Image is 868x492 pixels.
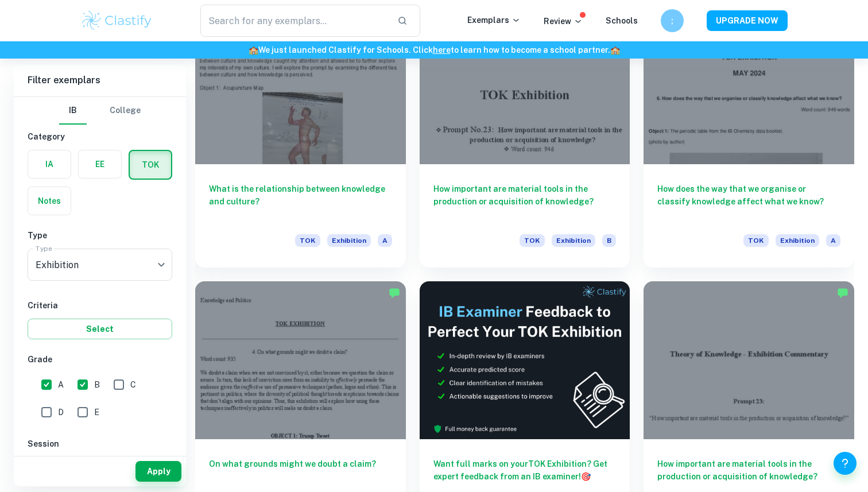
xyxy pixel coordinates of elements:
[195,6,406,268] a: What is the relationship between knowledge and culture?TOKExhibitionA
[28,229,172,242] h6: Type
[834,452,857,475] button: Help and Feedback
[544,15,583,28] p: Review
[135,461,181,482] button: Apply
[58,378,64,391] span: A
[28,187,71,215] button: Notes
[610,45,620,55] span: 🏫
[707,10,788,31] button: UPGRADE NOW
[58,406,64,419] span: D
[14,64,186,96] h6: Filter exemplars
[28,150,71,178] button: IA
[606,16,638,25] a: Schools
[644,6,854,268] a: How does the way that we organise or classify knowledge affect what we know?TOKExhibitionA
[837,287,848,299] img: Marked
[130,378,136,391] span: C
[520,234,545,247] span: TOK
[249,45,258,55] span: 🏫
[28,130,172,143] h6: Category
[581,472,591,481] span: 🎯
[28,353,172,366] h6: Grade
[776,234,819,247] span: Exhibition
[420,6,630,268] a: How important are material tools in the production or acquisition of knowledge?TOKExhibitionB
[79,150,121,178] button: EE
[130,151,171,179] button: TOK
[433,458,617,483] h6: Want full marks on your TOK Exhibition ? Get expert feedback from an IB examiner!
[327,234,371,247] span: Exhibition
[28,437,172,450] h6: Session
[666,14,679,27] h6: ;
[36,243,52,253] label: Type
[661,9,684,32] button: ;
[743,234,769,247] span: TOK
[420,281,630,439] img: Thumbnail
[433,45,451,55] a: here
[209,183,392,220] h6: What is the relationship between knowledge and culture?
[378,234,392,247] span: A
[59,97,141,125] div: Filter type choice
[657,183,840,220] h6: How does the way that we organise or classify knowledge affect what we know?
[94,378,100,391] span: B
[80,9,153,32] img: Clastify logo
[28,299,172,312] h6: Criteria
[467,14,521,26] p: Exemplars
[59,97,87,125] button: IB
[295,234,320,247] span: TOK
[110,97,141,125] button: College
[28,319,172,339] button: Select
[2,44,866,56] h6: We just launched Clastify for Schools. Click to learn how to become a school partner.
[389,287,400,299] img: Marked
[28,249,172,281] div: Exhibition
[552,234,595,247] span: Exhibition
[602,234,616,247] span: B
[94,406,99,419] span: E
[433,183,617,220] h6: How important are material tools in the production or acquisition of knowledge?
[826,234,840,247] span: A
[200,5,388,37] input: Search for any exemplars...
